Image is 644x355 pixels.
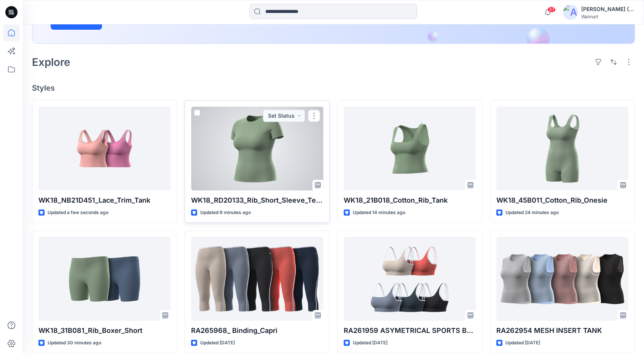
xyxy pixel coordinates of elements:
[38,237,171,321] a: WK18_31B081_Rib_Boxer_Short
[496,107,628,190] a: WK18_45B011_Cotton_Rib_Onesie
[353,339,387,347] p: Updated [DATE]
[581,5,634,14] div: [PERSON_NAME] (Delta Galil)
[547,6,556,13] span: 37
[200,339,235,347] p: Updated [DATE]
[496,325,628,336] p: RA262954 MESH INSERT TANK
[496,195,628,206] p: WK18_45B011_Cotton_Rib_Onesie
[191,237,323,321] a: RA265968_ Binding_Capri
[191,195,323,206] p: WK18_RD20133_Rib_Short_Sleeve_Tee_Shirt
[353,209,405,217] p: Updated 14 minutes ago
[38,107,171,190] a: WK18_NB21D451_Lace_Trim_Tank
[344,195,476,206] p: WK18_21B018_Cotton_Rib_Tank
[38,325,171,336] p: WK18_31B081_Rib_Boxer_Short
[191,325,323,336] p: RA265968_ Binding_Capri
[581,14,634,19] div: Walmart
[48,209,108,217] p: Updated a few seconds ago
[191,107,323,190] a: WK18_RD20133_Rib_Short_Sleeve_Tee_Shirt
[344,107,476,190] a: WK18_21B018_Cotton_Rib_Tank
[32,56,70,68] h2: Explore
[505,209,559,217] p: Updated 24 minutes ago
[505,339,540,347] p: Updated [DATE]
[344,325,476,336] p: RA261959 ASYMETRICAL SPORTS BRA
[563,5,578,20] img: avatar
[32,83,635,93] h4: Styles
[38,195,171,206] p: WK18_NB21D451_Lace_Trim_Tank
[496,237,628,321] a: RA262954 MESH INSERT TANK
[344,237,476,321] a: RA261959 ASYMETRICAL SPORTS BRA
[48,339,101,347] p: Updated 30 minutes ago
[200,209,251,217] p: Updated 9 minutes ago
